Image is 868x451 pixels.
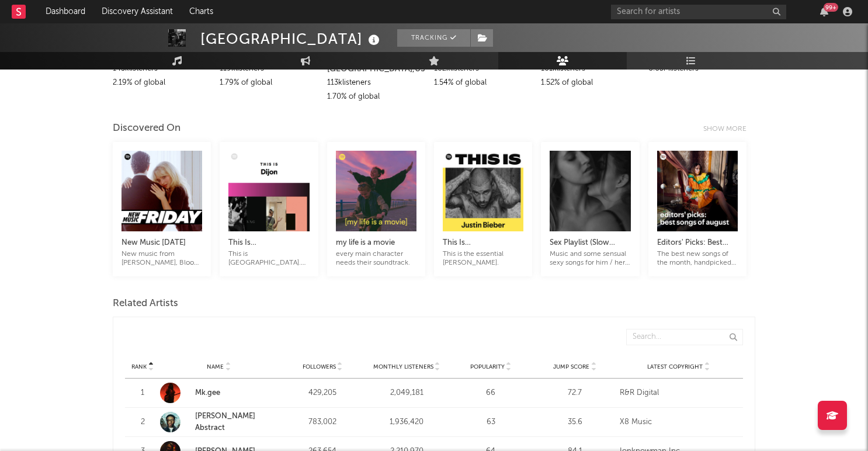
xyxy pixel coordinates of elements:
div: 1.52 % of global [541,76,639,90]
div: [GEOGRAPHIC_DATA] [200,29,383,48]
div: Music and some sensual sexy songs for him / her / cigarettes after sex / [DEMOGRAPHIC_DATA].fin /... [550,250,630,268]
div: 63 [452,417,530,428]
input: Search... [626,329,743,345]
div: my life is a movie [336,236,416,250]
div: This Is [GEOGRAPHIC_DATA] [228,236,309,250]
div: 2.19 % of global [113,76,211,90]
div: This is the essential [PERSON_NAME]. [443,250,523,268]
span: Jump Score [553,363,589,370]
div: 113k listeners [327,76,425,90]
div: Show more [703,122,755,136]
a: Sex Playlist (Slow Bedroom Music) 💋Music and some sensual sexy songs for him / her / cigarettes a... [550,224,630,268]
div: Sex Playlist (Slow Bedroom Music) 💋 [550,236,630,250]
span: Followers [303,363,336,370]
div: 99 + [824,3,838,12]
div: 1.79 % of global [220,76,318,90]
a: This Is [PERSON_NAME]This is the essential [PERSON_NAME]. [443,224,523,268]
div: This Is [PERSON_NAME] [443,236,523,250]
div: 2,049,181 [367,387,446,399]
div: 429,205 [283,387,362,399]
div: 1.70 % of global [327,90,425,104]
div: 35.6 [536,417,614,428]
div: 1,936,420 [367,417,446,428]
a: Mk.gee [195,389,220,397]
a: Editors' Picks: Best Songs of AugustThe best new songs of the month, handpicked by Spotify editor... [657,224,738,268]
span: Popularity [470,363,505,370]
span: Related Artists [113,297,178,311]
div: 72.7 [536,387,614,399]
div: This is [GEOGRAPHIC_DATA]. The essential tracks, all in one playlist. [228,250,309,268]
a: Mk.gee [160,383,277,403]
div: 66 [452,387,530,399]
div: Editors' Picks: Best Songs of August [657,236,738,250]
span: Rank [131,363,147,370]
span: Name [207,363,224,370]
div: 1 [131,387,154,399]
div: every main character needs their soundtrack. [336,250,416,268]
input: Search for artists [611,5,786,19]
span: Monthly Listeners [373,363,433,370]
a: my life is a movieevery main character needs their soundtrack. [336,224,416,268]
div: New music from [PERSON_NAME], Blood Orange, The Kid LAROI, Young Thug, Balu Brigada, and more! [121,250,202,268]
span: Latest Copyright [647,363,703,370]
button: 99+ [820,7,828,16]
button: Tracking [397,29,470,47]
a: [PERSON_NAME] Abstract [160,411,277,433]
div: Discovered On [113,122,180,136]
div: R&R Digital [620,387,737,399]
div: 783,002 [283,417,362,428]
a: New Music [DATE]New music from [PERSON_NAME], Blood Orange, The Kid LAROI, Young Thug, Balu Briga... [121,224,202,268]
a: This Is [GEOGRAPHIC_DATA]This is [GEOGRAPHIC_DATA]. The essential tracks, all in one playlist. [228,224,309,268]
div: X8 Music [620,417,737,428]
div: The best new songs of the month, handpicked by Spotify editors. Cover: Laufey [657,250,738,268]
div: New Music [DATE] [121,236,202,250]
a: [PERSON_NAME] Abstract [195,412,255,432]
div: 1.54 % of global [434,76,532,90]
